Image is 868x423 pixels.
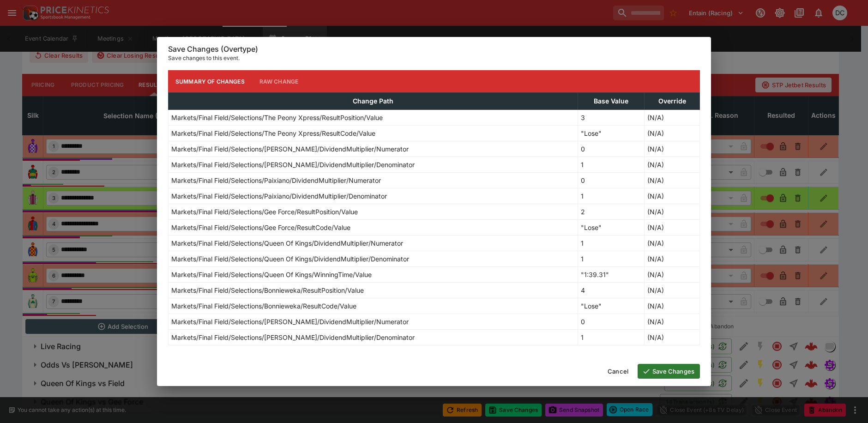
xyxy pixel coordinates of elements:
td: (N/A) [645,298,700,314]
h6: Save Changes (Overtype) [168,44,700,54]
p: Markets/Final Field/Selections/[PERSON_NAME]/DividendMultiplier/Numerator [171,144,409,154]
td: (N/A) [645,110,700,126]
p: Markets/Final Field/Selections/[PERSON_NAME]/DividendMultiplier/Denominator [171,332,415,342]
td: "1:39.31" [578,267,644,283]
td: 1 [578,251,644,267]
button: Summary of Changes [168,70,252,92]
p: Markets/Final Field/Selections/The Peony Xpress/ResultPosition/Value [171,113,383,122]
p: Markets/Final Field/Selections/Queen Of Kings/DividendMultiplier/Denominator [171,254,409,264]
p: Markets/Final Field/Selections/Gee Force/ResultPosition/Value [171,207,358,217]
p: Markets/Final Field/Selections/Paixiano/DividendMultiplier/Numerator [171,175,381,185]
th: Change Path [169,93,578,110]
td: (N/A) [645,173,700,188]
td: 1 [578,188,644,204]
td: (N/A) [645,157,700,173]
p: Markets/Final Field/Selections/The Peony Xpress/ResultCode/Value [171,128,375,138]
p: Markets/Final Field/Selections/Gee Force/ResultCode/Value [171,223,350,232]
td: (N/A) [645,330,700,345]
p: Markets/Final Field/Selections/Bonnieweka/ResultPosition/Value [171,285,364,295]
td: (N/A) [645,204,700,220]
td: 0 [578,314,644,330]
td: 3 [578,110,644,126]
td: (N/A) [645,236,700,251]
button: Save Changes [638,364,700,379]
td: (N/A) [645,283,700,298]
p: Markets/Final Field/Selections/[PERSON_NAME]/DividendMultiplier/Denominator [171,160,415,169]
td: (N/A) [645,267,700,283]
td: "Lose" [578,298,644,314]
td: (N/A) [645,141,700,157]
td: (N/A) [645,188,700,204]
td: 1 [578,236,644,251]
td: (N/A) [645,251,700,267]
td: (N/A) [645,314,700,330]
td: "Lose" [578,126,644,141]
p: Markets/Final Field/Selections/Bonnieweka/ResultCode/Value [171,301,356,311]
td: 0 [578,141,644,157]
p: Markets/Final Field/Selections/Paixiano/DividendMultiplier/Denominator [171,191,387,201]
p: Markets/Final Field/Selections/Queen Of Kings/DividendMultiplier/Numerator [171,238,403,248]
td: 2 [578,204,644,220]
td: (N/A) [645,220,700,236]
td: 1 [578,330,644,345]
th: Override [645,93,700,110]
td: "Lose" [578,220,644,236]
p: Save changes to this event. [168,54,700,63]
th: Base Value [578,93,644,110]
td: 4 [578,283,644,298]
p: Markets/Final Field/Selections/Queen Of Kings/WinningTime/Value [171,270,372,279]
p: Markets/Final Field/Selections/[PERSON_NAME]/DividendMultiplier/Numerator [171,317,409,326]
td: (N/A) [645,126,700,141]
button: Raw Change [252,70,306,92]
button: Cancel [602,364,634,379]
td: 0 [578,173,644,188]
td: 1 [578,157,644,173]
